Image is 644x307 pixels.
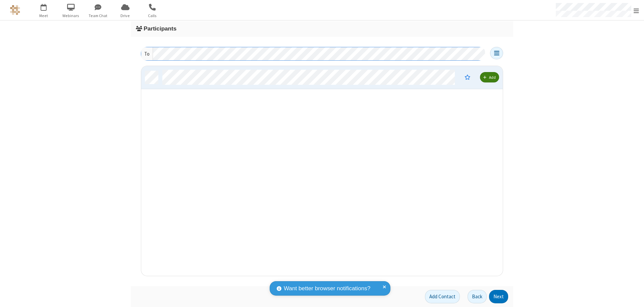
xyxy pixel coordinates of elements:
[31,13,56,19] span: Meet
[480,72,499,82] button: Add
[141,66,503,277] div: grid
[489,75,496,80] span: Add
[429,293,455,300] span: Add Contact
[489,290,508,303] button: Next
[490,47,503,59] button: Open menu
[86,13,111,19] span: Team Chat
[284,284,370,293] span: Want better browser notifications?
[460,71,475,83] button: Moderator
[58,13,84,19] span: Webinars
[136,25,508,32] h3: Participants
[10,5,20,15] img: QA Selenium DO NOT DELETE OR CHANGE
[140,13,165,19] span: Calls
[425,290,460,303] button: Add Contact
[113,13,138,19] span: Drive
[141,47,153,60] div: To
[468,290,487,303] button: Back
